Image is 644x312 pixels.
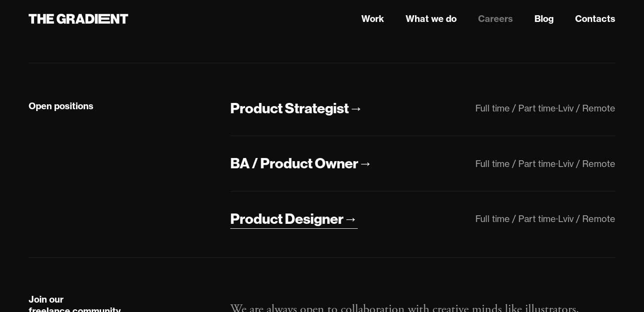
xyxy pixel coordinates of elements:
[478,12,513,26] a: Careers
[556,103,558,114] div: ·
[406,12,457,26] a: What we do
[230,99,363,118] a: Product Strategist→
[29,100,93,111] strong: Open positions
[534,12,554,26] a: Blog
[343,209,358,228] div: →
[558,158,615,169] div: Lviv / Remote
[475,103,556,114] div: Full time / Part time
[230,154,373,173] a: BA / Product Owner→
[558,213,615,224] div: Lviv / Remote
[349,99,363,118] div: →
[475,213,556,224] div: Full time / Part time
[558,103,615,114] div: Lviv / Remote
[230,99,349,118] div: Product Strategist
[230,209,343,228] div: Product Designer
[575,12,615,26] a: Contacts
[475,158,556,169] div: Full time / Part time
[361,12,384,26] a: Work
[230,209,358,229] a: Product Designer→
[556,213,558,224] div: ·
[230,154,358,173] div: BA / Product Owner
[358,154,373,173] div: →
[556,158,558,169] div: ·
